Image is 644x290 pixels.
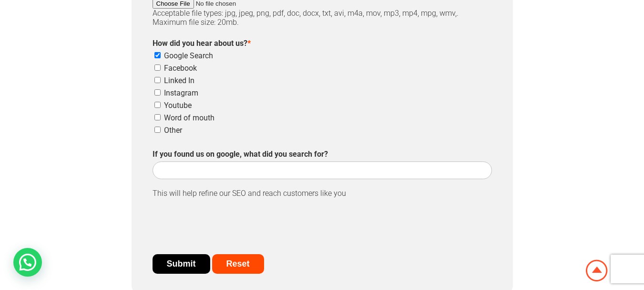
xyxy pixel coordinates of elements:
[153,9,459,27] span: Acceptable file types: jpg, jpeg, png, pdf, doc, docx, txt, avi, m4a, mov, mp3, mp4, mpg, wmv,. M...
[164,64,197,73] label: Facebook
[153,150,328,159] label: If you found us on google, what did you search for?
[212,254,264,274] input: Reset
[153,207,297,245] iframe: reCAPTCHA
[164,101,192,110] label: Youtube
[164,88,198,97] label: Instagram
[164,126,182,135] label: Other
[153,147,492,198] div: This will help refine our SEO and reach customers like you
[164,76,194,85] label: Linked In
[164,51,213,60] label: Google Search
[153,39,251,48] label: How did you hear about us?
[164,113,215,122] label: Word of mouth
[584,258,610,283] img: Animation Studio South Africa
[153,254,210,274] input: Submit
